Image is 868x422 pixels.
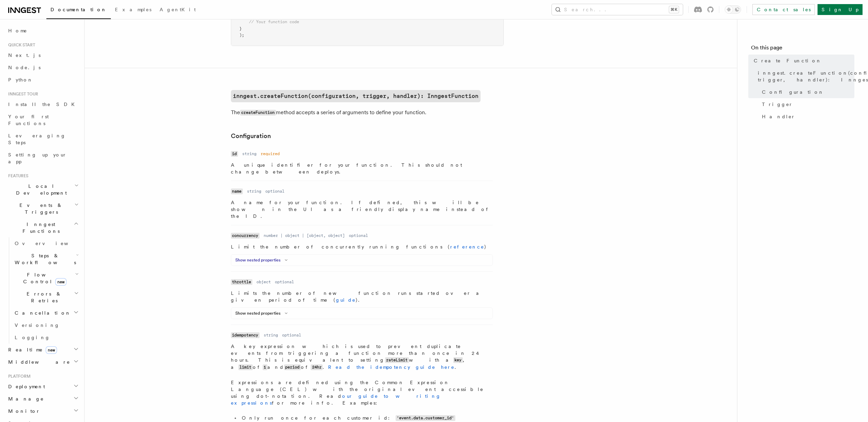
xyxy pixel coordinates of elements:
[12,269,80,288] button: Flow Controlnew
[12,237,80,250] a: Overview
[12,290,74,304] span: Errors & Retries
[8,65,41,70] span: Node.js
[5,356,80,368] button: Middleware
[725,5,741,14] button: Toggle dark mode
[55,278,67,286] span: new
[669,6,679,13] kbd: ⌘K
[5,395,44,402] span: Manage
[231,131,271,141] a: Configuration
[8,152,67,164] span: Setting up your app
[12,319,80,331] a: Versioning
[231,233,260,239] code: concurrency
[5,25,80,37] a: Home
[12,307,80,319] button: Cancellation
[762,89,824,95] span: Configuration
[8,77,33,82] span: Python
[231,189,243,194] code: name
[5,183,74,196] span: Local Development
[12,288,80,307] button: Errors & Retries
[759,110,854,123] a: Handler
[115,7,151,12] span: Examples
[240,110,276,116] code: createFunction
[552,4,683,15] button: Search...⌘K
[5,98,80,110] a: Install the SDK
[5,49,80,61] a: Next.js
[12,250,80,269] button: Steps & Workflows
[396,415,455,421] code: 'event.data.customer_id'
[235,257,290,263] button: Show nested properties
[5,218,80,237] button: Inngest Functions
[5,346,57,353] span: Realtime
[5,383,45,390] span: Deployment
[238,364,253,370] code: limit
[8,114,49,126] span: Your first Functions
[242,151,256,156] dd: string
[239,26,242,31] span: }
[249,19,299,24] span: // Your function code
[450,244,484,250] a: reference
[759,86,854,98] a: Configuration
[235,311,290,316] button: Show nested properties
[8,133,66,145] span: Leveraging Steps
[5,149,80,168] a: Setting up your app
[8,27,27,34] span: Home
[261,151,280,156] dd: required
[256,279,271,285] dd: object
[5,393,80,405] button: Manage
[5,199,80,218] button: Events & Triggers
[263,364,267,370] code: 1
[240,415,493,422] li: Only run once for each customer id:
[231,151,238,157] code: id
[231,332,260,338] code: idempotency
[5,380,80,393] button: Deployment
[818,4,863,15] a: Sign Up
[8,52,41,58] span: Next.js
[453,357,463,363] code: key
[5,408,40,415] span: Monitor
[349,233,368,238] dd: optional
[15,322,60,328] span: Versioning
[231,199,493,220] p: A name for your function. If defined, this will be shown in the UI as a friendly display name ins...
[46,2,111,19] a: Documentation
[231,90,481,102] a: inngest.createFunction(configuration, trigger, handler): InngestFunction
[231,279,252,285] code: throttle
[12,331,80,344] a: Logging
[5,74,80,86] a: Python
[231,393,441,406] a: our guide to writing expressions
[5,130,80,149] a: Leveraging Steps
[12,310,71,316] span: Cancellation
[5,374,31,379] span: Platform
[5,42,35,48] span: Quick start
[231,290,493,303] p: Limits the number of new function runs started over a given period of time ( ).
[328,364,455,370] a: Read the idempotency guide here
[231,108,504,118] p: The method accepts a series of arguments to define your function.
[12,271,75,285] span: Flow Control
[231,343,493,371] p: A key expression which is used to prevent duplicate events from triggering a function more than o...
[275,279,294,285] dd: optional
[12,252,76,266] span: Steps & Workflows
[5,359,70,365] span: Middleware
[5,180,80,199] button: Local Development
[156,2,200,18] a: AgentKit
[5,61,80,74] a: Node.js
[5,237,80,344] div: Inngest Functions
[282,332,301,338] dd: optional
[759,98,854,110] a: Trigger
[752,4,815,15] a: Contact sales
[5,221,74,235] span: Inngest Functions
[5,173,28,179] span: Features
[265,189,284,194] dd: optional
[762,113,795,120] span: Handler
[231,243,493,250] p: Limit the number of concurrently running functions ( )
[284,364,301,370] code: period
[385,357,409,363] code: rateLimit
[111,2,156,18] a: Examples
[5,91,38,97] span: Inngest tour
[15,335,50,340] span: Logging
[5,202,74,215] span: Events & Triggers
[751,55,854,67] a: Create Function
[5,344,80,356] button: Realtimenew
[754,57,822,64] span: Create Function
[231,379,493,406] p: Expressions are defined using the Common Expression Language (CEL) with the original event access...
